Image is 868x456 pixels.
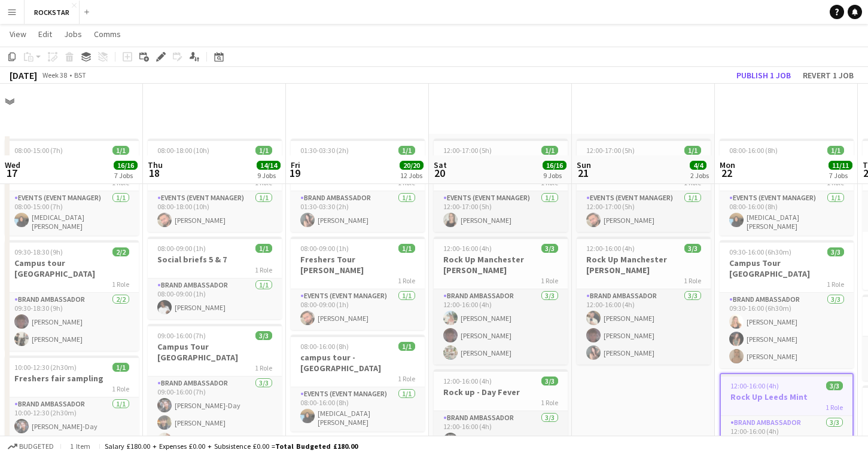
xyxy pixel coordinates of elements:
h3: Rock up - Day Fever [434,387,568,397]
div: [DATE] [10,69,37,81]
span: Thu [148,160,163,170]
span: 1/1 [255,244,272,253]
div: Salary £180.00 + Expenses £0.00 + Subsistence £0.00 = [105,442,358,451]
span: Budgeted [19,442,54,451]
span: 1/1 [684,146,701,155]
app-job-card: 01:30-03:30 (2h)1/1Vision 2 wild events sampling1 RoleBrand Ambassador1/101:30-03:30 (2h)[PERSON_... [291,139,425,232]
span: 20/20 [400,161,424,170]
h3: Rock Up Manchester [PERSON_NAME] [577,254,711,276]
span: 1/1 [112,146,129,155]
span: View [10,29,26,39]
span: 3/3 [684,244,701,253]
span: 12:00-16:00 (4h) [443,377,492,385]
div: 9 Jobs [257,171,280,180]
span: 16/16 [543,161,567,170]
span: 3/3 [255,331,272,340]
div: 12 Jobs [400,171,423,180]
h3: Freshers Tour [PERSON_NAME] [291,254,425,276]
app-job-card: 09:30-16:00 (6h30m)3/3Campus Tour [GEOGRAPHIC_DATA]1 RoleBrand Ambassador3/309:30-16:00 (6h30m)[P... [720,240,854,368]
h3: campus tour - [GEOGRAPHIC_DATA] [291,352,425,374]
app-card-role: Events (Event Manager)1/112:00-17:00 (5h)[PERSON_NAME] [434,191,568,232]
span: 19 [289,166,300,180]
span: Mon [720,160,735,170]
span: Jobs [64,29,82,39]
span: 14/14 [257,161,281,170]
span: 08:00-15:00 (7h) [14,146,63,155]
span: 1 Role [684,276,701,285]
app-card-role: Events (Event Manager)1/108:00-15:00 (7h)[MEDICAL_DATA][PERSON_NAME] [5,191,139,235]
app-job-card: 08:00-09:00 (1h)1/1Social briefs 5 & 71 RoleBrand Ambassador1/108:00-09:00 (1h)[PERSON_NAME] [148,237,282,319]
span: 1 Role [112,384,129,393]
span: 1 Role [826,403,843,412]
span: 09:30-16:00 (6h30m) [729,247,791,256]
span: 2/2 [112,247,129,256]
app-card-role: Brand Ambassador1/101:30-03:30 (2h)[PERSON_NAME] [291,191,425,232]
span: 3/3 [827,247,844,256]
span: 16/16 [114,161,138,170]
button: ROCKSTAR [25,1,80,24]
span: 12:00-17:00 (5h) [443,146,492,155]
span: 1 Role [398,276,415,285]
span: 08:00-16:00 (8h) [729,146,778,155]
span: Sat [434,160,447,170]
a: View [5,26,31,42]
span: 08:00-18:00 (10h) [157,146,209,155]
app-job-card: 08:00-09:00 (1h)1/1Freshers Tour [PERSON_NAME]1 RoleEvents (Event Manager)1/108:00-09:00 (1h)[PER... [291,237,425,330]
span: 18 [146,166,163,180]
span: 4/4 [690,161,706,170]
div: 12:00-16:00 (4h)3/3Rock Up Manchester [PERSON_NAME]1 RoleBrand Ambassador3/312:00-16:00 (4h)[PERS... [434,237,568,365]
div: 09:00-16:00 (7h)3/3Campus Tour [GEOGRAPHIC_DATA]1 RoleBrand Ambassador3/309:00-16:00 (7h)[PERSON_... [148,324,282,452]
span: 1/1 [398,244,415,253]
span: 1/1 [541,146,558,155]
span: 3/3 [541,244,558,253]
span: Comms [94,29,121,39]
span: Total Budgeted £180.00 [275,442,358,451]
app-card-role: Events (Event Manager)1/108:00-16:00 (8h)[MEDICAL_DATA][PERSON_NAME] [291,387,425,431]
div: 08:00-16:00 (8h)1/1Freshers tour - [GEOGRAPHIC_DATA]1 RoleEvents (Event Manager)1/108:00-16:00 (8... [720,139,854,235]
span: 3/3 [541,377,558,385]
span: 12:00-16:00 (4h) [443,244,492,253]
app-card-role: Events (Event Manager)1/108:00-18:00 (10h)[PERSON_NAME] [148,191,282,232]
span: 20 [432,166,447,180]
h3: Campus Tour [GEOGRAPHIC_DATA] [720,258,854,279]
a: Jobs [59,26,87,42]
app-card-role: Brand Ambassador3/309:30-16:00 (6h30m)[PERSON_NAME][PERSON_NAME][PERSON_NAME] [720,293,854,368]
h3: Social briefs 5 & 7 [148,254,282,265]
span: Fri [291,160,300,170]
app-job-card: 12:00-17:00 (5h)1/1Rock Up Manchester [PERSON_NAME]1 RoleEvents (Event Manager)1/112:00-17:00 (5h... [434,139,568,232]
h3: Campus Tour [GEOGRAPHIC_DATA] [148,341,282,363]
app-card-role: Events (Event Manager)1/112:00-17:00 (5h)[PERSON_NAME] [577,191,711,232]
span: 1 item [66,442,95,451]
app-card-role: Brand Ambassador1/110:00-12:30 (2h30m)[PERSON_NAME]-Day [5,397,139,438]
span: Wed [5,160,20,170]
span: Sun [577,160,591,170]
span: 1 Role [255,265,272,274]
span: Edit [38,29,52,39]
app-job-card: 08:00-15:00 (7h)1/1Campus tour - [GEOGRAPHIC_DATA]1 RoleEvents (Event Manager)1/108:00-15:00 (7h)... [5,139,139,235]
span: 12:00-16:00 (4h) [730,381,779,390]
span: 08:00-16:00 (8h) [300,342,349,351]
span: 3/3 [826,381,843,390]
span: 22 [718,166,735,180]
app-card-role: Events (Event Manager)1/108:00-16:00 (8h)[MEDICAL_DATA][PERSON_NAME] [720,191,854,235]
span: 10:00-12:30 (2h30m) [14,363,77,372]
span: 09:00-16:00 (7h) [157,331,206,340]
app-card-role: Brand Ambassador3/312:00-16:00 (4h)[PERSON_NAME][PERSON_NAME][PERSON_NAME] [434,289,568,365]
div: 7 Jobs [114,171,137,180]
span: 11/11 [829,161,852,170]
div: 9 Jobs [543,171,566,180]
app-job-card: 08:00-18:00 (10h)1/1Campus tour [GEOGRAPHIC_DATA]1 RoleEvents (Event Manager)1/108:00-18:00 (10h)... [148,139,282,232]
div: 2 Jobs [690,171,709,180]
app-job-card: 09:30-18:30 (9h)2/2Campus tour [GEOGRAPHIC_DATA]1 RoleBrand Ambassador2/209:30-18:30 (9h)[PERSON_... [5,240,139,351]
button: Publish 1 job [732,68,796,83]
app-job-card: 10:00-12:30 (2h30m)1/1Freshers fair sampling1 RoleBrand Ambassador1/110:00-12:30 (2h30m)[PERSON_N... [5,356,139,438]
button: Revert 1 job [798,68,858,83]
span: 1/1 [398,342,415,351]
